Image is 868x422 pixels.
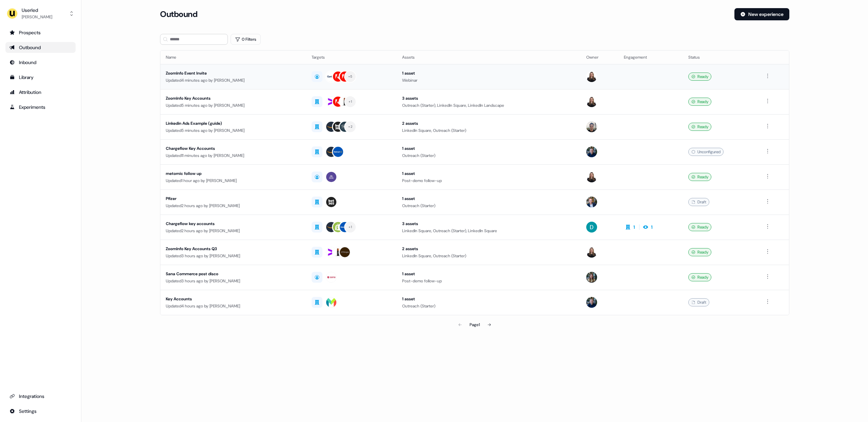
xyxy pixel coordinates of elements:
div: Draft [688,298,709,306]
img: Geneviève [586,247,597,258]
div: Draft [688,198,709,206]
div: Experiments [9,104,72,110]
a: Go to integrations [5,406,76,417]
div: ZoomInfo Key Accounts [166,95,301,102]
div: Outbound [9,44,72,51]
div: 3 assets [402,95,575,102]
div: ZoomInfo Event Invite [166,70,301,77]
th: Targets [306,51,397,64]
div: Ready [688,223,711,231]
div: ZoomInfo Key Accounts Q3 [166,245,301,252]
div: Ready [688,273,711,281]
div: 1 asset [402,270,575,277]
div: 1 asset [402,195,575,202]
img: James [586,146,597,157]
div: 1 asset [402,296,575,302]
div: + 5 [348,74,353,80]
img: Geneviève [586,71,597,82]
div: Updated 3 hours ago by [PERSON_NAME] [166,278,301,284]
div: Updated 3 hours ago by [PERSON_NAME] [166,253,301,259]
div: Sana Commerce post disco [166,270,301,277]
div: 1 asset [402,170,575,177]
div: + 1 [349,224,352,230]
th: Owner [581,51,618,64]
div: Outreach (Starter) [402,152,575,159]
a: Go to Inbound [5,57,76,68]
div: Updated 2 hours ago by [PERSON_NAME] [166,227,301,234]
div: Library [9,74,72,81]
div: 2 assets [402,120,575,127]
button: New experience [734,8,789,20]
img: Geneviève [586,172,597,182]
div: 3 assets [402,220,575,227]
div: Ready [688,98,711,106]
div: Key Accounts [166,296,301,302]
div: Ready [688,73,711,81]
div: Integrations [9,393,72,400]
div: Userled [22,7,52,14]
div: Chargeflow key accounts [166,220,301,227]
div: 2 assets [402,245,575,252]
button: Userled[PERSON_NAME] [5,5,76,22]
th: Name [160,51,306,64]
div: 1 asset [402,145,575,152]
a: Go to templates [5,72,76,83]
div: metomic follow up [166,170,301,177]
div: Ready [688,248,711,256]
div: Updated 2 hours ago by [PERSON_NAME] [166,202,301,209]
div: + 2 [348,124,352,130]
div: Updated 1 hour ago by [PERSON_NAME] [166,177,301,184]
div: LinkedIn Square, Outreach (Starter) [402,253,575,259]
a: Go to attribution [5,87,76,98]
div: Updated 4 hours ago by [PERSON_NAME] [166,303,301,309]
button: 0 Filters [231,34,261,45]
img: Yann [586,197,597,207]
div: Ready [688,123,711,131]
div: + 1 [349,99,352,105]
a: Go to outbound experience [5,42,76,53]
div: Outreach (Starter) [402,202,575,209]
div: Linkedin Ads Example (guide) [166,120,301,127]
div: 1 asset [402,70,575,77]
a: Go to prospects [5,27,76,38]
img: Ryan [586,121,597,132]
th: Status [683,51,758,64]
div: Prospects [9,29,72,36]
div: Post-demo follow-up [402,177,575,184]
h3: Outbound [160,9,197,19]
div: Unconfigured [688,148,724,156]
div: 1 [651,224,653,230]
div: 1 [633,224,635,230]
div: Inbound [9,59,72,66]
div: Chargeflow Key Accounts [166,145,301,152]
div: Attribution [9,89,72,96]
div: Pfizer [166,195,301,202]
div: Outreach (Starter), LinkedIn Square, LinkedIn Landscape [402,102,575,109]
div: Updated 11 minutes ago by [PERSON_NAME] [166,152,301,159]
div: Webinar [402,77,575,84]
div: Settings [9,408,72,415]
div: Ready [688,173,711,181]
div: LinkedIn Square, Outreach (Starter), LinkedIn Square [402,227,575,234]
a: Go to integrations [5,391,76,402]
div: Post-demo follow-up [402,278,575,284]
div: Updated 4 minutes ago by [PERSON_NAME] [166,77,301,84]
div: LinkedIn Square, Outreach (Starter) [402,127,575,134]
div: Outreach (Starter) [402,303,575,309]
img: Charlotte [586,272,597,283]
div: Page 1 [470,321,480,328]
img: David [586,222,597,233]
img: Geneviève [586,96,597,107]
a: Go to experiments [5,102,76,113]
th: Assets [397,51,581,64]
img: James [586,297,597,308]
div: Updated 5 minutes ago by [PERSON_NAME] [166,102,301,109]
div: Updated 5 minutes ago by [PERSON_NAME] [166,127,301,134]
th: Engagement [618,51,683,64]
div: [PERSON_NAME] [22,14,52,20]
